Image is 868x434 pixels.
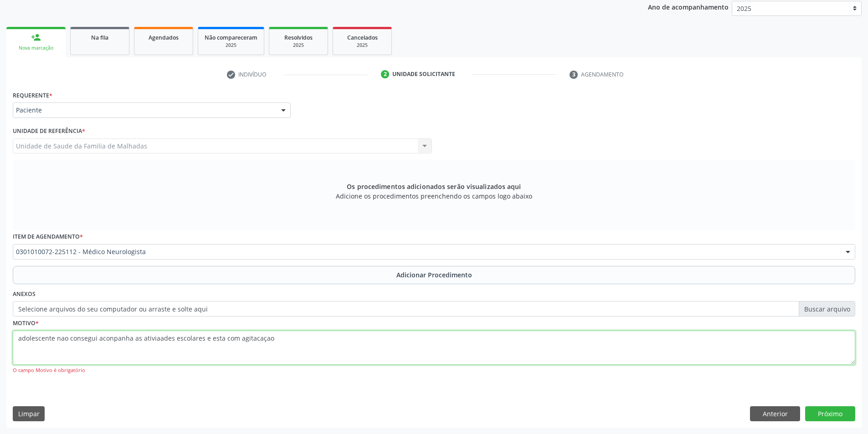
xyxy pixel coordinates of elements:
div: O campo Motivo é obrigatório [13,367,855,374]
label: Item de agendamento [13,230,83,244]
div: 2 [381,70,389,78]
div: Nova marcação [13,45,59,51]
div: Unidade solicitante [392,70,455,78]
span: Resolvidos [284,34,313,41]
span: Não compareceram [205,34,257,41]
span: Os procedimentos adicionados serão visualizados aqui [347,182,521,191]
label: Requerente [13,88,52,102]
span: Adicione os procedimentos preenchendo os campos logo abaixo [336,191,532,201]
label: Motivo [13,317,39,331]
div: person_add [31,32,41,42]
label: Unidade de referência [13,124,85,138]
span: Na fila [91,34,108,41]
div: 2025 [276,42,321,49]
button: Anterior [750,406,800,422]
span: 0301010072-225112 - Médico Neurologista [16,247,837,256]
div: 2025 [205,42,257,49]
span: Cancelados [347,34,378,41]
span: Paciente [16,106,272,115]
span: Adicionar Procedimento [396,270,472,280]
span: Agendados [149,34,179,41]
button: Próximo [805,406,855,422]
button: Adicionar Procedimento [13,266,855,284]
button: Limpar [13,406,45,422]
div: 2025 [339,42,385,49]
p: Ano de acompanhamento [648,1,729,12]
label: Anexos [13,287,36,301]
